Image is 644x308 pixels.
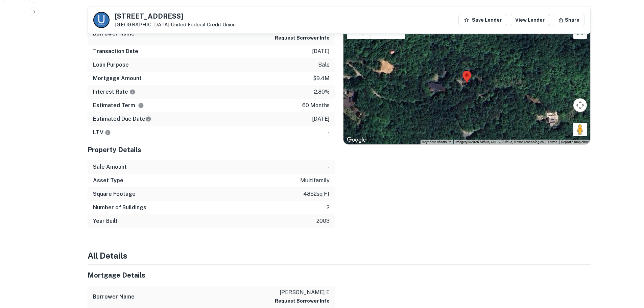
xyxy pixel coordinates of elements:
iframe: Chat Widget [610,254,644,286]
a: Terms (opens in new tab) [548,140,557,144]
h6: Estimated Term [93,101,144,110]
span: Imagery ©2025 Airbus, CNES / Airbus, Maxar Technologies [455,140,544,144]
button: Request Borrower Info [275,34,330,42]
h6: Asset Type [93,176,123,185]
button: Keyboard shortcuts [422,140,451,144]
h5: Mortgage Details [88,270,335,280]
button: Save Lender [458,14,507,26]
h6: Number of Buildings [93,204,146,212]
h6: Estimated Due Date [93,115,151,123]
p: 2 [327,204,330,212]
h6: Year Built [93,217,118,225]
p: - [328,163,330,171]
a: Report a map error [561,140,588,144]
h6: LTV [93,128,111,137]
p: [GEOGRAPHIC_DATA] [115,22,236,28]
a: United Federal Credit Union [171,22,236,27]
svg: Term is based on a standard schedule for this type of loan. [138,102,144,109]
button: Drag Pegman onto the map to open Street View [573,123,587,136]
h5: Property Details [88,145,335,155]
h6: Sale Amount [93,163,127,171]
button: Request Borrower Info [275,297,330,305]
p: [DATE] [312,47,330,55]
p: multifamily [300,176,330,185]
p: - [328,128,330,137]
p: 60 months [302,101,330,110]
svg: The interest rates displayed on the website are for informational purposes only and may be report... [129,89,136,95]
p: $9.4m [313,74,330,82]
p: 2.80% [314,88,330,96]
a: View Lender [510,14,550,26]
h6: Interest Rate [93,88,136,96]
h6: Mortgage Amount [93,74,142,82]
h4: All Details [88,250,591,262]
h6: Loan Purpose [93,61,129,69]
h5: [STREET_ADDRESS] [115,13,236,20]
svg: Estimate is based on a standard schedule for this type of loan. [145,116,151,122]
button: Map camera controls [573,98,587,112]
h6: Borrower Name [93,293,135,301]
p: [PERSON_NAME] e [275,288,330,297]
p: 2003 [316,217,330,225]
svg: LTVs displayed on the website are for informational purposes only and may be reported incorrectly... [105,129,111,136]
h6: Square Footage [93,190,136,198]
a: Open this area in Google Maps (opens a new window) [345,136,367,144]
p: [DATE] [312,115,330,123]
p: 4852 sq ft [303,190,330,198]
h6: Transaction Date [93,47,138,55]
button: Share [553,14,585,26]
p: sale [318,61,330,69]
img: Google [345,136,367,144]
